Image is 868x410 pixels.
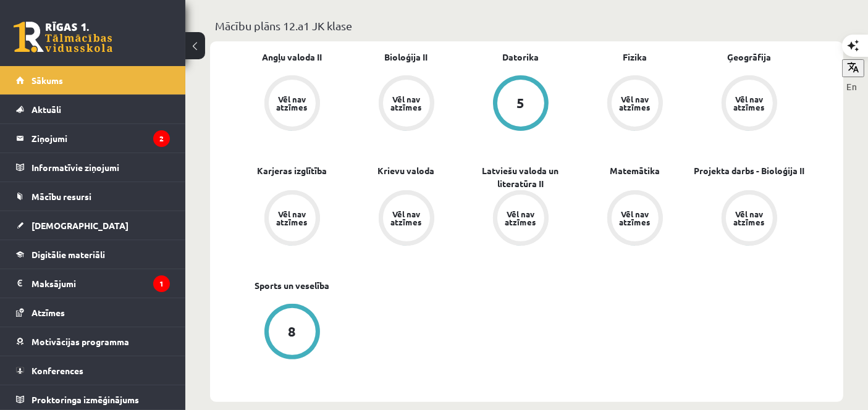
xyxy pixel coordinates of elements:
a: Vēl nav atzīmes [235,190,349,248]
div: 8 [288,325,296,338]
a: Angļu valoda II [262,51,322,64]
a: Vēl nav atzīmes [235,75,349,133]
a: Aktuāli [16,95,170,123]
a: 5 [463,75,578,133]
legend: Ziņojumi [32,124,170,153]
a: Konferences [16,356,170,385]
a: Datorika [502,51,539,64]
a: Vēl nav atzīmes [578,190,692,248]
span: Aktuāli [32,104,61,115]
div: Vēl nav atzīmes [389,210,424,226]
div: Vēl nav atzīmes [618,210,652,226]
legend: Maksājumi [32,269,170,298]
a: Rīgas 1. Tālmācības vidusskola [14,22,112,52]
a: Latviešu valoda un literatūra II [463,164,578,190]
a: Vēl nav atzīmes [349,190,463,248]
span: Sākums [32,75,63,86]
a: Matemātika [610,164,660,177]
div: Vēl nav atzīmes [275,95,310,111]
span: [DEMOGRAPHIC_DATA] [32,220,129,231]
a: Sports un veselība [255,279,329,292]
a: Digitālie materiāli [16,240,170,269]
span: Motivācijas programma [32,336,129,347]
i: 2 [153,130,170,147]
span: Konferences [32,365,83,376]
a: Maksājumi1 [16,269,170,298]
div: Vēl nav atzīmes [618,95,652,111]
a: Vēl nav atzīmes [578,75,692,133]
a: Vēl nav atzīmes [692,190,806,248]
a: Informatīvie ziņojumi [16,153,170,182]
a: Krievu valoda [378,164,435,177]
span: Mācību resursi [32,191,91,202]
a: Ģeogrāfija [727,51,771,64]
a: Motivācijas programma [16,327,170,356]
a: Vēl nav atzīmes [692,75,806,133]
a: Projekta darbs - Bioloģija II [694,164,804,177]
a: 8 [235,304,349,362]
i: 1 [153,275,170,292]
a: Atzīmes [16,298,170,327]
a: Mācību resursi [16,182,170,211]
legend: Informatīvie ziņojumi [32,153,170,182]
div: Vēl nav atzīmes [504,210,538,226]
div: Vēl nav atzīmes [732,210,767,226]
span: Atzīmes [32,307,65,318]
a: Vēl nav atzīmes [349,75,463,133]
a: Ziņojumi2 [16,124,170,153]
div: Vēl nav atzīmes [389,95,424,111]
p: Mācību plāns 12.a1 JK klase [215,17,838,34]
a: Bioloģija II [385,51,428,64]
div: Vēl nav atzīmes [732,95,767,111]
span: Digitālie materiāli [32,249,105,260]
div: 5 [516,96,525,110]
a: [DEMOGRAPHIC_DATA] [16,211,170,240]
a: Fizika [623,51,647,64]
a: Sākums [16,66,170,94]
a: Karjeras izglītība [257,164,327,177]
a: Vēl nav atzīmes [463,190,578,248]
span: Proktoringa izmēģinājums [32,394,139,405]
div: Vēl nav atzīmes [275,210,310,226]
